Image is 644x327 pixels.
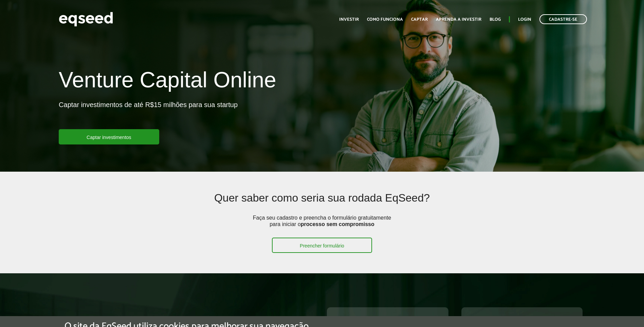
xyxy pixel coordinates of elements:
[518,17,531,22] a: Login
[301,221,374,227] strong: processo sem compromisso
[272,238,372,253] a: Preencher formulário
[367,17,403,22] a: Como funciona
[490,17,501,22] a: Blog
[59,10,113,28] img: EqSeed
[59,101,238,129] p: Captar investimentos de até R$15 milhões para sua startup
[59,129,159,144] a: Captar investimentos
[539,14,587,24] a: Cadastre-se
[436,17,481,22] a: Aprenda a investir
[112,192,532,214] h2: Quer saber como seria sua rodada EqSeed?
[251,214,393,238] p: Faça seu cadastro e preencha o formulário gratuitamente para iniciar o
[59,68,276,95] h1: Venture Capital Online
[339,17,359,22] a: Investir
[411,17,428,22] a: Captar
